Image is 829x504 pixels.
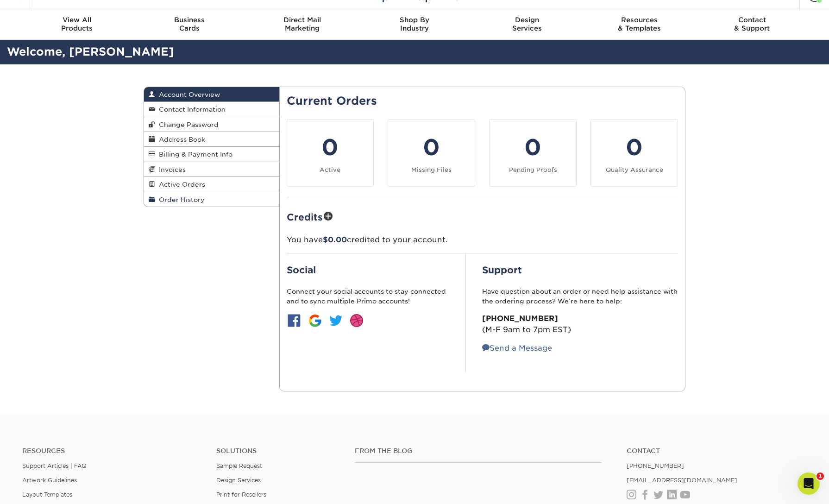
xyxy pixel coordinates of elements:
[155,121,219,128] span: Change Password
[287,313,301,328] img: btn-facebook.jpg
[2,476,79,501] iframe: Google Customer Reviews
[482,314,558,323] strong: [PHONE_NUMBER]
[133,16,246,24] span: Business
[482,287,678,306] p: Have question about an order or need help assistance with the ordering process? We’re here to help:
[155,196,205,203] span: Order History
[216,477,261,484] a: Design Services
[287,287,449,306] p: Connect your social accounts to stay connected and to sync multiple Primo accounts!
[155,136,205,143] span: Address Book
[495,131,571,164] div: 0
[590,119,678,187] a: 0 Quality Assurance
[155,151,232,158] span: Billing & Payment Info
[287,234,678,246] p: You have credited to your account.
[323,235,347,244] span: $0.00
[216,462,262,469] a: Sample Request
[155,166,186,173] span: Invoices
[155,91,220,98] span: Account Overview
[144,162,279,177] a: Invoices
[627,447,807,455] a: Contact
[358,10,471,40] a: Shop ByIndustry
[489,119,577,187] a: 0 Pending Proofs
[246,16,358,24] span: Direct Mail
[144,117,279,132] a: Change Password
[144,102,279,117] a: Contact Information
[597,131,672,164] div: 0
[133,16,246,32] div: Cards
[22,447,202,455] h4: Resources
[246,16,358,32] div: Marketing
[627,477,737,484] a: [EMAIL_ADDRESS][DOMAIN_NAME]
[394,131,469,164] div: 0
[355,447,602,455] h4: From the Blog
[696,10,808,40] a: Contact& Support
[216,447,341,455] h4: Solutions
[155,181,205,188] span: Active Orders
[287,265,449,276] h2: Social
[133,10,246,40] a: BusinessCards
[144,132,279,147] a: Address Book
[627,462,684,469] a: [PHONE_NUMBER]
[144,177,279,192] a: Active Orders
[308,313,322,328] img: btn-google.jpg
[216,491,266,498] a: Print for Resellers
[509,166,557,173] small: Pending Proofs
[21,16,133,32] div: Products
[287,209,678,224] h2: Credits
[287,94,678,108] h2: Current Orders
[816,472,824,480] span: 1
[471,16,583,24] span: Design
[696,16,808,24] span: Contact
[583,16,696,24] span: Resources
[21,10,133,40] a: View AllProducts
[583,16,696,32] div: & Templates
[411,166,452,173] small: Missing Files
[328,313,343,328] img: btn-twitter.jpg
[696,16,808,32] div: & Support
[349,313,364,328] img: btn-dribbble.jpg
[358,16,471,24] span: Shop By
[320,166,340,173] small: Active
[798,472,820,495] iframe: Intercom live chat
[246,10,358,40] a: Direct MailMarketing
[388,119,475,187] a: 0 Missing Files
[144,87,279,102] a: Account Overview
[482,265,678,276] h2: Support
[22,462,87,469] a: Support Articles | FAQ
[21,16,133,24] span: View All
[287,119,374,187] a: 0 Active
[583,10,696,40] a: Resources& Templates
[293,131,368,164] div: 0
[482,344,552,353] a: Send a Message
[471,16,583,32] div: Services
[606,166,663,173] small: Quality Assurance
[155,106,226,113] span: Contact Information
[144,147,279,162] a: Billing & Payment Info
[482,313,678,335] p: (M-F 9am to 7pm EST)
[358,16,471,32] div: Industry
[471,10,583,40] a: DesignServices
[144,192,279,207] a: Order History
